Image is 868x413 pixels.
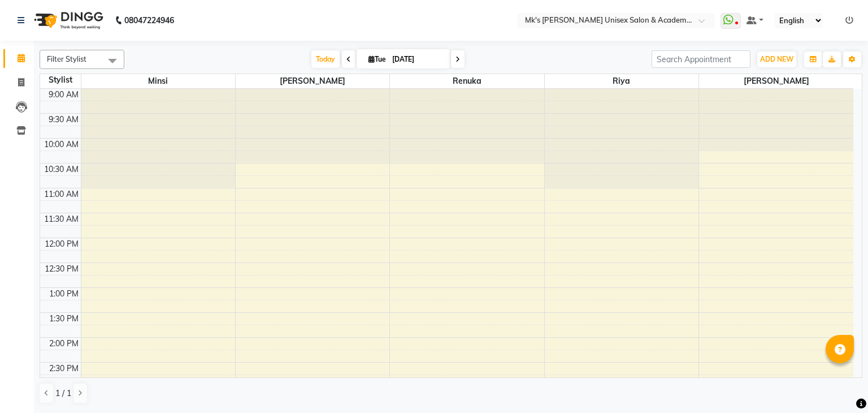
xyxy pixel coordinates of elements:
span: Filter Stylist [47,54,86,63]
span: Riya [545,74,698,88]
div: 11:30 AM [42,213,81,225]
div: 10:00 AM [42,139,81,150]
div: 1:00 PM [47,288,81,300]
b: 08047224946 [124,5,174,36]
span: Today [311,50,340,68]
div: 1:30 PM [47,313,81,325]
div: 12:30 PM [42,263,81,275]
input: Search Appointment [652,50,750,68]
span: Minsi [81,74,235,88]
div: 10:30 AM [42,164,81,175]
div: 12:00 PM [42,238,81,250]
span: [PERSON_NAME] [236,74,389,88]
span: Renuka [390,74,544,88]
span: [PERSON_NAME] [699,74,853,88]
input: 2025-09-02 [389,51,445,68]
div: 9:00 AM [46,89,81,101]
div: Stylist [40,74,81,86]
div: 2:30 PM [47,363,81,375]
span: ADD NEW [760,55,793,63]
div: 9:30 AM [46,114,81,126]
span: 1 / 1 [55,388,71,399]
div: 2:00 PM [47,338,81,350]
div: 11:00 AM [42,188,81,200]
span: Tue [366,55,389,63]
img: logo [29,5,106,36]
button: ADD NEW [757,51,796,67]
